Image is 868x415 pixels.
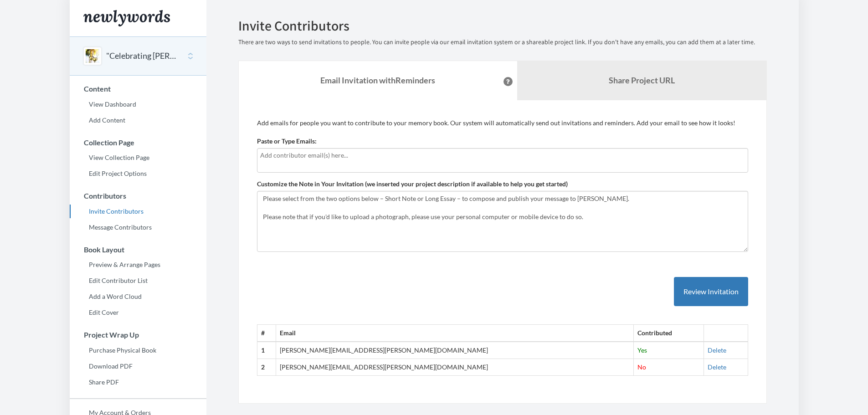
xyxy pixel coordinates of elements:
p: Add emails for people you want to contribute to your memory book. Our system will automatically s... [257,118,748,128]
a: Invite Contributors [70,205,206,218]
a: Edit Cover [70,306,206,319]
h2: Invite Contributors [238,18,767,33]
h3: Contributors [70,192,206,200]
a: Edit Project Options [70,167,206,180]
a: Message Contributors [70,220,206,234]
td: [PERSON_NAME][EMAIL_ADDRESS][PERSON_NAME][DOMAIN_NAME] [276,342,633,359]
input: Add contributor email(s) here... [260,150,745,160]
th: 1 [257,342,276,359]
td: [PERSON_NAME][EMAIL_ADDRESS][PERSON_NAME][DOMAIN_NAME] [276,359,633,376]
h3: Project Wrap Up [70,331,206,339]
h3: Content [70,85,206,93]
span: No [637,363,646,371]
button: "Celebrating [PERSON_NAME]" [106,50,180,62]
th: Contributed [634,325,704,342]
a: View Dashboard [70,97,206,111]
p: There are two ways to send invitations to people. You can invite people via our email invitation ... [238,38,767,47]
h3: Collection Page [70,138,206,147]
b: Share Project URL [609,75,675,85]
a: Add a Word Cloud [70,290,206,303]
a: View Collection Page [70,151,206,164]
a: Delete [708,346,726,354]
button: Review Invitation [674,277,748,307]
span: Yes [637,346,647,354]
a: Edit Contributor List [70,274,206,287]
th: # [257,325,276,342]
label: Customize the Note in Your Invitation (we inserted your project description if available to help ... [257,179,568,189]
img: Newlywords logo [83,10,170,26]
a: Preview & Arrange Pages [70,258,206,272]
label: Paste or Type Emails: [257,137,317,146]
textarea: Please select from the two options below – Short Note or Long Essay – to compose and publish your... [257,191,748,252]
a: Share PDF [70,375,206,389]
a: Add Content [70,113,206,127]
strong: Email Invitation with Reminders [320,75,435,85]
a: Purchase Physical Book [70,343,206,357]
th: Email [276,325,633,342]
a: Delete [708,363,726,371]
a: Download PDF [70,359,206,373]
th: 2 [257,359,276,376]
h3: Book Layout [70,246,206,254]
